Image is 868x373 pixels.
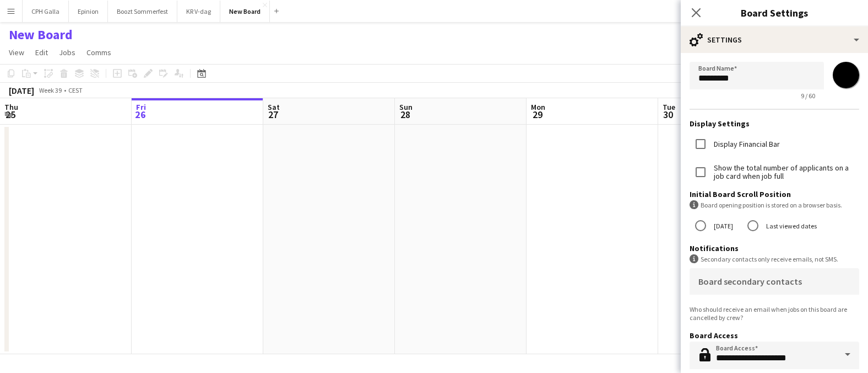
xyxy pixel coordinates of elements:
[3,108,18,121] span: 25
[698,276,802,287] mat-label: Board secondary contacts
[35,47,48,57] span: Edit
[9,85,34,96] div: [DATE]
[531,102,545,112] span: Mon
[9,47,24,57] span: View
[663,102,675,112] span: Tue
[712,217,733,235] label: [DATE]
[764,217,817,235] label: Last viewed dates
[529,108,545,121] span: 29
[177,1,220,22] button: KR V-dag
[23,1,69,22] button: CPH Galla
[82,45,116,60] a: Comms
[712,164,859,180] label: Show the total number of applicants on a job card when job full
[681,26,868,53] div: Settings
[69,1,108,22] button: Epinion
[661,108,675,121] span: 30
[68,86,83,94] div: CEST
[399,102,413,112] span: Sun
[690,254,859,264] div: Secondary contacts only receive emails, not SMS.
[712,140,780,148] label: Display Financial Bar
[9,26,73,43] h1: New Board
[55,45,80,60] a: Jobs
[398,108,413,121] span: 28
[690,200,859,210] div: Board opening position is stored on a browser basis.
[681,6,868,20] h3: Board Settings
[31,45,52,60] a: Edit
[690,243,859,253] h3: Notifications
[220,1,270,22] button: New Board
[86,47,111,57] span: Comms
[134,108,146,121] span: 26
[4,102,18,112] span: Thu
[108,1,177,22] button: Boozt Sommerfest
[690,331,859,340] h3: Board Access
[792,92,824,100] span: 9 / 60
[59,47,75,57] span: Jobs
[266,108,280,121] span: 27
[4,45,29,60] a: View
[690,119,859,129] h3: Display Settings
[690,189,859,199] h3: Initial Board Scroll Position
[690,305,859,322] div: Who should receive an email when jobs on this board are cancelled by crew?
[36,86,64,94] span: Week 39
[136,102,146,112] span: Fri
[268,102,280,112] span: Sat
